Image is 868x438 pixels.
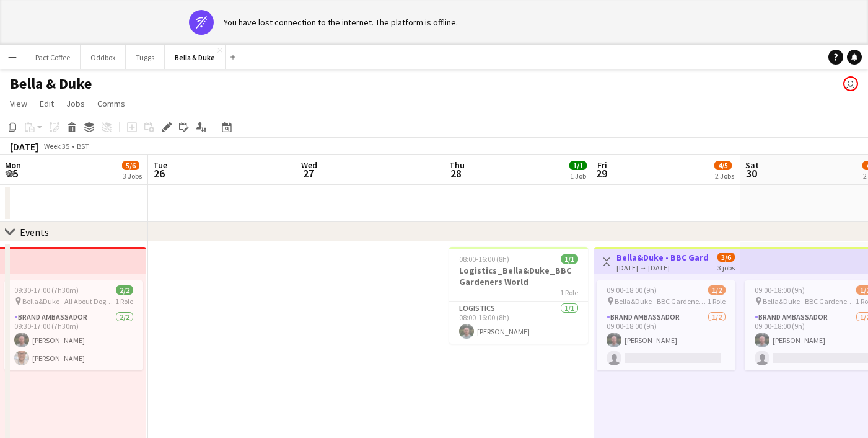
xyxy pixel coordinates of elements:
h1: Bella & Duke [10,74,92,93]
span: 08:00-16:00 (8h) [459,254,509,264]
div: 3 Jobs [123,171,142,181]
div: 3 jobs [717,262,735,272]
span: Tue [153,159,167,171]
span: Edit [40,98,54,109]
span: 4/5 [714,161,732,170]
button: Bella & Duke [165,45,226,69]
span: 27 [299,166,317,181]
h3: Logistics_Bella&Duke_BBC Gardeners World [449,265,588,287]
span: 09:00-18:00 (9h) [607,285,657,295]
span: 28 [447,166,465,181]
a: Comms [92,96,130,112]
span: 5/6 [122,161,139,170]
a: Jobs [61,96,90,112]
span: Week 35 [41,141,72,151]
app-card-role: Brand Ambassador1/209:00-18:00 (9h)[PERSON_NAME] [597,310,735,370]
app-card-role: Logistics1/108:00-16:00 (8h)[PERSON_NAME] [449,302,588,344]
h3: Bella&Duke - BBC Gardeners World [616,252,709,263]
span: Wed [301,159,317,171]
app-user-avatar: Chubby Bear [843,76,858,91]
app-job-card: 09:30-17:00 (7h30m)2/2 Bella&Duke - All About Dogs - [GEOGRAPHIC_DATA]1 RoleBrand Ambassador2/209... [4,280,143,370]
span: 26 [151,166,167,181]
span: Bella&Duke - BBC Gardeners World [615,297,708,306]
span: 1/1 [569,161,587,170]
span: Bella&Duke - All About Dogs - [GEOGRAPHIC_DATA] [22,297,115,306]
span: 09:30-17:00 (7h30m) [14,285,79,295]
span: 1 Role [560,288,578,297]
span: 1/2 [708,285,726,295]
span: Comms [97,98,125,109]
app-job-card: 09:00-18:00 (9h)1/2 Bella&Duke - BBC Gardeners World1 RoleBrand Ambassador1/209:00-18:00 (9h)[PER... [597,280,735,370]
app-job-card: 08:00-16:00 (8h)1/1Logistics_Bella&Duke_BBC Gardeners World1 RoleLogistics1/108:00-16:00 (8h)[PER... [449,247,588,344]
a: Edit [35,96,59,112]
span: 1 Role [708,297,726,306]
app-card-role: Brand Ambassador2/209:30-17:00 (7h30m)[PERSON_NAME][PERSON_NAME] [4,310,143,370]
span: 30 [743,166,759,181]
div: Events [20,226,49,238]
button: Tuggs [126,45,165,69]
div: [DATE] [10,140,38,153]
span: Jobs [66,98,85,109]
span: Thu [449,159,465,171]
span: 2/2 [116,285,133,295]
a: View [5,96,32,112]
div: BST [77,141,89,151]
div: 1 Job [570,171,586,181]
div: 2 Jobs [715,171,734,181]
span: 09:00-18:00 (9h) [755,285,805,295]
span: View [10,98,27,109]
span: 1/1 [561,254,578,264]
span: Sat [745,159,759,171]
button: Oddbox [81,45,126,69]
span: 3/6 [717,253,735,262]
div: You have lost connection to the internet. The platform is offline. [224,17,458,28]
span: 29 [595,166,607,181]
span: 1 Role [115,297,133,306]
span: Bella&Duke - BBC Gardeners World [763,297,856,306]
span: Mon [5,159,21,171]
button: Pact Coffee [25,45,81,69]
div: [DATE] → [DATE] [616,263,709,272]
span: 25 [3,166,21,181]
span: Fri [597,159,607,171]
